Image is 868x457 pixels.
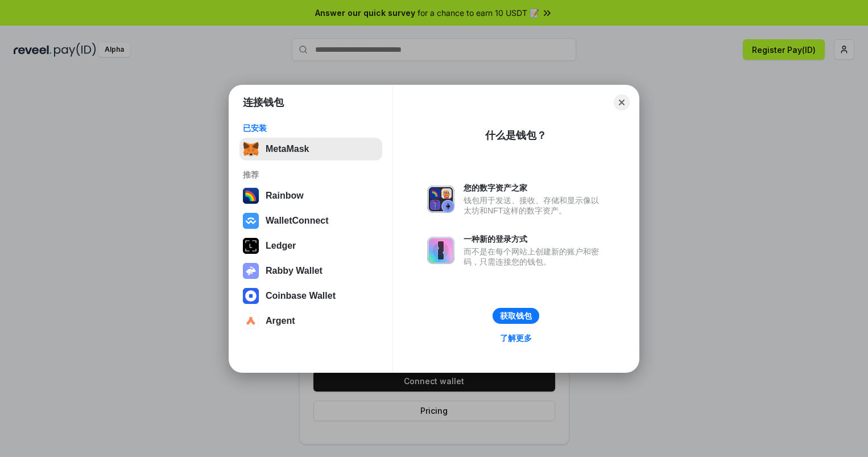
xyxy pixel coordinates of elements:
div: 您的数字资产之家 [464,183,605,193]
a: 了解更多 [493,331,539,345]
button: Argent [239,310,382,332]
img: svg+xml,%3Csvg%20width%3D%2228%22%20height%3D%2228%22%20viewBox%3D%220%200%2028%2028%22%20fill%3D... [243,313,259,329]
button: MetaMask [239,138,382,160]
div: 了解更多 [500,333,532,343]
div: Ledger [266,241,296,251]
button: Coinbase Wallet [239,285,382,307]
button: Close [614,94,630,110]
img: svg+xml,%3Csvg%20xmlns%3D%22http%3A%2F%2Fwww.w3.org%2F2000%2Fsvg%22%20width%3D%2228%22%20height%3... [243,238,259,254]
div: WalletConnect [266,216,329,226]
div: Rabby Wallet [266,266,323,276]
button: Ledger [239,234,382,257]
div: 一种新的登录方式 [464,234,605,244]
div: Argent [266,316,295,326]
button: WalletConnect [239,209,382,232]
div: Coinbase Wallet [266,291,336,301]
h1: 连接钱包 [243,96,284,109]
div: Rainbow [266,191,304,201]
div: 已安装 [243,123,379,133]
button: 获取钱包 [493,308,539,324]
img: svg+xml,%3Csvg%20width%3D%22120%22%20height%3D%22120%22%20viewBox%3D%220%200%20120%20120%22%20fil... [243,188,259,204]
img: svg+xml,%3Csvg%20width%3D%2228%22%20height%3D%2228%22%20viewBox%3D%220%200%2028%2028%22%20fill%3D... [243,288,259,304]
div: 而不是在每个网站上创建新的账户和密码，只需连接您的钱包。 [464,246,605,267]
img: svg+xml,%3Csvg%20width%3D%2228%22%20height%3D%2228%22%20viewBox%3D%220%200%2028%2028%22%20fill%3D... [243,213,259,229]
button: Rabby Wallet [239,260,382,282]
div: 推荐 [243,170,379,180]
div: MetaMask [266,144,309,154]
div: 钱包用于发送、接收、存储和显示像以太坊和NFT这样的数字资产。 [464,195,605,216]
img: svg+xml,%3Csvg%20fill%3D%22none%22%20height%3D%2233%22%20viewBox%3D%220%200%2035%2033%22%20width%... [243,141,259,157]
img: svg+xml,%3Csvg%20xmlns%3D%22http%3A%2F%2Fwww.w3.org%2F2000%2Fsvg%22%20fill%3D%22none%22%20viewBox... [427,186,454,213]
button: Rainbow [239,184,382,207]
div: 什么是钱包？ [485,129,547,142]
div: 获取钱包 [500,311,532,321]
img: svg+xml,%3Csvg%20xmlns%3D%22http%3A%2F%2Fwww.w3.org%2F2000%2Fsvg%22%20fill%3D%22none%22%20viewBox... [243,263,259,279]
img: svg+xml,%3Csvg%20xmlns%3D%22http%3A%2F%2Fwww.w3.org%2F2000%2Fsvg%22%20fill%3D%22none%22%20viewBox... [427,237,454,264]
